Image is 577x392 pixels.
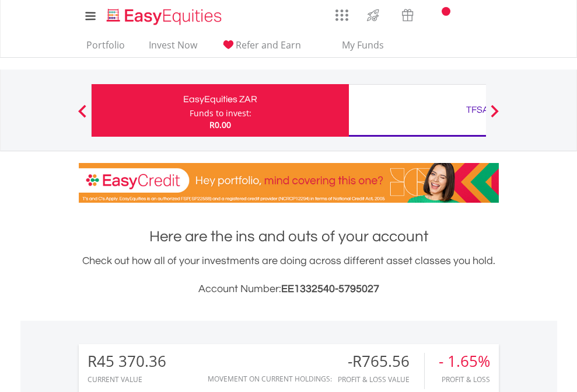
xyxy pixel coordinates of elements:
span: R0.00 [209,119,231,130]
a: FAQ's and Support [454,3,484,26]
a: Home page [102,3,226,26]
span: My Funds [325,37,401,53]
h3: Account Number: [79,281,499,297]
div: Profit & Loss [439,376,490,383]
a: Notifications [425,3,454,26]
img: grid-menu-icon.svg [335,9,348,22]
div: -R765.56 [338,353,424,370]
div: EasyEquities ZAR [99,91,342,107]
button: Next [483,110,506,122]
div: R45 370.36 [88,353,166,370]
div: Check out how all of your investments are doing across different asset classes you hold. [79,253,499,297]
a: Invest Now [144,39,202,57]
span: Refer and Earn [236,39,301,51]
div: CURRENT VALUE [88,376,166,383]
div: Funds to invest: [190,107,251,119]
div: Profit & Loss Value [338,376,424,383]
a: Vouchers [390,3,425,25]
span: EE1332540-5795027 [281,283,379,294]
a: My Profile [484,3,514,29]
button: Previous [71,110,94,122]
img: thrive-v2.svg [363,6,383,25]
a: Refer and Earn [216,39,306,57]
img: EasyCredit Promotion Banner [79,163,499,203]
div: - 1.65% [439,353,490,370]
img: vouchers-v2.svg [398,6,417,25]
a: AppsGrid [328,3,356,22]
div: Movement on Current Holdings: [208,375,332,383]
h1: Here are the ins and outs of your account [79,226,499,247]
a: Portfolio [82,39,130,57]
img: EasyEquities_Logo.png [104,7,226,26]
